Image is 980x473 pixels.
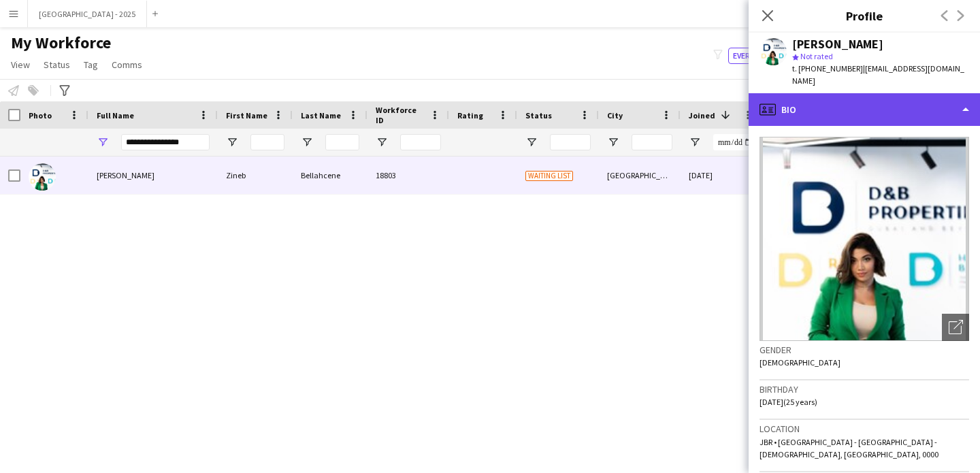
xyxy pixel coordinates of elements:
[759,344,969,356] h3: Gender
[250,134,284,150] input: First Name Filter Input
[367,157,449,194] div: 18803
[550,134,591,150] input: Status Filter Input
[112,59,142,71] span: Comms
[759,437,938,459] span: JBR • [GEOGRAPHIC_DATA] - [GEOGRAPHIC_DATA] - [DEMOGRAPHIC_DATA], [GEOGRAPHIC_DATA], 0000
[84,59,98,71] span: Tag
[97,170,154,180] span: [PERSON_NAME]
[759,397,817,407] span: [DATE] (25 years)
[607,136,619,148] button: Open Filter Menu
[759,423,969,435] h3: Location
[301,136,313,148] button: Open Filter Menu
[632,134,672,150] input: City Filter Input
[56,82,73,99] app-action-btn: Advanced filters
[728,48,800,64] button: Everyone13,026
[525,136,538,148] button: Open Filter Menu
[38,56,76,74] a: Status
[599,157,681,194] div: [GEOGRAPHIC_DATA]
[97,136,109,148] button: Open Filter Menu
[792,38,883,50] div: [PERSON_NAME]
[525,110,552,120] span: Status
[759,357,840,368] span: [DEMOGRAPHIC_DATA]
[121,134,210,150] input: Full Name Filter Input
[44,59,70,71] span: Status
[5,56,35,74] a: View
[226,110,267,120] span: First Name
[226,136,238,148] button: Open Filter Menu
[749,93,980,126] div: Bio
[325,134,359,150] input: Last Name Filter Input
[689,136,701,148] button: Open Filter Menu
[28,1,147,27] button: [GEOGRAPHIC_DATA] - 2025
[78,56,103,74] a: Tag
[681,157,762,194] div: [DATE]
[607,110,623,120] span: City
[376,105,425,125] span: Workforce ID
[713,134,754,150] input: Joined Filter Input
[29,163,56,191] img: Zineb Bellahcene
[106,56,148,74] a: Comms
[457,110,483,120] span: Rating
[792,63,863,74] span: t. [PHONE_NUMBER]
[301,110,341,120] span: Last Name
[759,383,969,395] h3: Birthday
[525,171,573,181] span: Waiting list
[942,314,969,341] div: Open photos pop-in
[759,137,969,341] img: Crew avatar or photo
[11,59,30,71] span: View
[11,33,111,53] span: My Workforce
[689,110,715,120] span: Joined
[800,51,833,61] span: Not rated
[218,157,293,194] div: Zineb
[792,63,964,86] span: | [EMAIL_ADDRESS][DOMAIN_NAME]
[29,110,52,120] span: Photo
[97,110,134,120] span: Full Name
[400,134,441,150] input: Workforce ID Filter Input
[376,136,388,148] button: Open Filter Menu
[293,157,367,194] div: Bellahcene
[749,7,980,25] h3: Profile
